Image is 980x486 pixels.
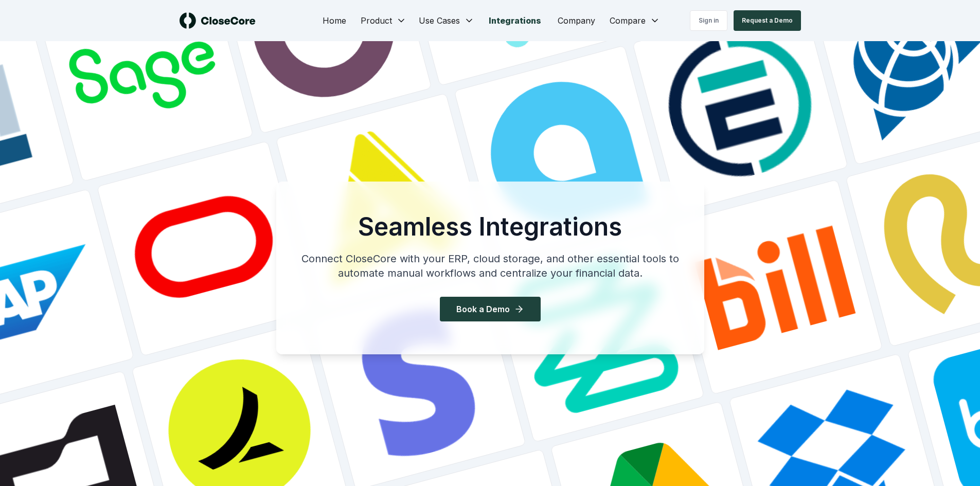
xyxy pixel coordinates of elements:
button: Compare [603,10,666,31]
a: Integrations [480,10,549,31]
button: Book a Demo [440,297,541,321]
img: logo [180,12,256,29]
h1: Seamless Integrations [293,214,688,239]
button: Request a Demo [734,10,801,31]
span: Compare [610,14,646,27]
a: Company [549,10,603,31]
button: Use Cases [413,10,480,31]
span: Product [361,14,392,27]
a: Home [314,10,354,31]
a: Sign in [690,10,727,31]
span: Use Cases [419,14,460,27]
p: Connect CloseCore with your ERP, cloud storage, and other essential tools to automate manual work... [293,251,688,280]
button: Product [354,10,413,31]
